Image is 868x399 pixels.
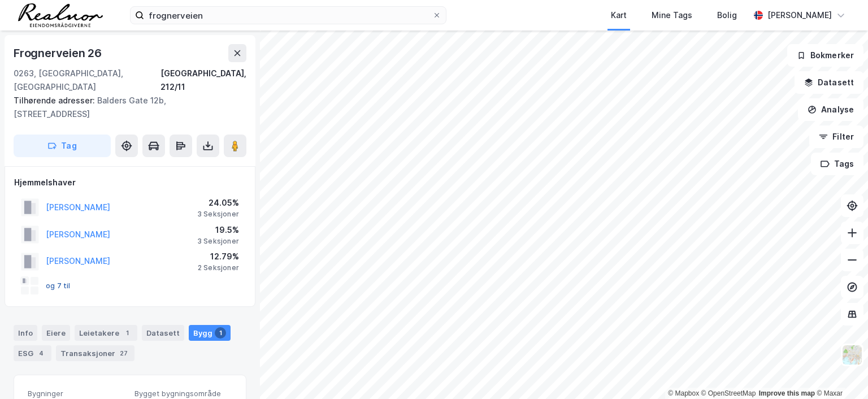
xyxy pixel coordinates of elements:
a: Mapbox [668,389,699,397]
div: Info [14,325,37,341]
div: Transaksjoner [56,345,134,361]
div: 2 Seksjoner [198,263,239,272]
div: 27 [118,348,130,359]
div: Leietakere [75,325,137,341]
div: Kontrollprogram for chat [811,345,868,399]
div: [GEOGRAPHIC_DATA], 212/11 [160,67,246,94]
div: 1 [215,327,226,339]
div: Bolig [717,8,737,22]
div: Bygg [189,325,231,341]
div: Balders Gate 12b, [STREET_ADDRESS] [14,94,237,121]
iframe: Chat Widget [811,345,868,399]
div: 3 Seksjoner [197,210,239,219]
input: Søk på adresse, matrikkel, gårdeiere, leietakere eller personer [144,7,432,24]
div: Frognerveien 26 [14,44,104,62]
a: Improve this map [759,389,815,397]
div: 0263, [GEOGRAPHIC_DATA], [GEOGRAPHIC_DATA] [14,67,160,94]
div: Mine Tags [652,8,692,22]
button: Tag [14,135,111,157]
div: Hjemmelshaver [14,176,246,189]
div: 19.5% [197,223,239,237]
button: Datasett [795,71,863,94]
img: realnor-logo.934646d98de889bb5806.png [18,3,103,27]
span: Bygninger [28,389,125,398]
div: 24.05% [197,196,239,210]
div: 3 Seksjoner [197,237,239,246]
button: Filter [809,125,863,148]
div: ESG [14,345,51,361]
div: Datasett [142,325,184,341]
div: Eiere [42,325,70,341]
div: [PERSON_NAME] [767,8,832,22]
img: Z [841,344,863,366]
div: 1 [121,327,133,339]
a: OpenStreetMap [701,389,756,397]
div: Kart [611,8,627,22]
button: Analyse [798,98,863,121]
span: Bygget bygningsområde [134,389,232,398]
div: 12.79% [198,250,239,263]
span: Tilhørende adresser: [14,96,97,105]
button: Bokmerker [787,44,863,67]
button: Tags [811,153,863,175]
div: 4 [36,348,47,359]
